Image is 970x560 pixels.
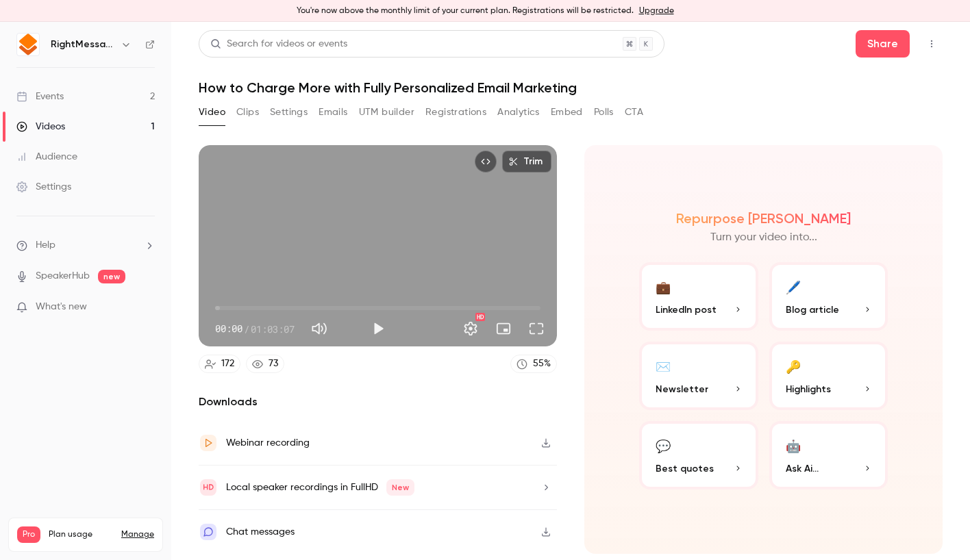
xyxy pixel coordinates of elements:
[270,101,308,123] button: Settings
[551,101,583,123] button: Embed
[17,526,40,543] span: Pro
[226,524,295,540] div: Chat messages
[199,79,943,96] h1: How to Charge More with Fully Personalized Email Marketing
[475,151,497,173] button: Embed video
[475,313,485,321] div: HD
[786,382,831,396] span: Highlights
[639,342,758,410] button: ✉️Newsletter
[36,238,55,253] span: Help
[210,37,347,51] div: Search for videos or events
[639,262,758,331] button: 💼LinkedIn post
[226,479,414,496] div: Local speaker recordings in FullHD
[49,529,113,540] span: Plan usage
[523,315,550,342] button: Full screen
[17,34,39,55] img: RightMessage
[199,355,240,373] a: 172
[769,421,888,489] button: 🤖Ask Ai...
[251,322,295,336] span: 01:03:07
[656,276,671,297] div: 💼
[121,529,154,540] a: Manage
[215,322,242,336] span: 00:00
[359,101,414,123] button: UTM builder
[856,30,910,58] button: Share
[625,101,643,123] button: CTA
[457,315,484,342] button: Settings
[786,355,801,377] div: 🔑
[226,435,310,451] div: Webinar recording
[306,315,333,342] button: Mute
[16,90,64,103] div: Events
[533,357,551,371] div: 55 %
[269,357,278,371] div: 73
[710,229,817,246] p: Turn your video into...
[786,276,801,297] div: 🖊️
[639,421,758,489] button: 💬Best quotes
[769,342,888,410] button: 🔑Highlights
[236,101,259,123] button: Clips
[639,5,674,16] a: Upgrade
[246,355,284,373] a: 73
[786,461,819,476] span: Ask Ai...
[786,303,839,317] span: Blog article
[656,435,671,456] div: 💬
[769,262,888,331] button: 🖊️Blog article
[36,300,87,314] span: What's new
[215,322,295,336] div: 00:00
[502,151,551,173] button: Trim
[16,238,155,253] li: help-dropdown-opener
[244,322,249,336] span: /
[98,270,125,283] span: new
[425,101,486,123] button: Registrations
[656,303,717,317] span: LinkedIn post
[16,180,71,194] div: Settings
[921,33,943,55] button: Top Bar Actions
[319,101,347,123] button: Emails
[490,315,517,342] button: Turn on miniplayer
[656,355,671,377] div: ✉️
[36,269,90,283] a: SpeakerHub
[51,38,115,51] h6: RightMessage
[221,357,234,371] div: 172
[510,355,557,373] a: 55%
[656,461,714,476] span: Best quotes
[199,394,557,410] h2: Downloads
[199,101,225,123] button: Video
[594,101,614,123] button: Polls
[786,435,801,456] div: 🤖
[676,210,851,227] h2: Repurpose [PERSON_NAME]
[16,120,65,133] div: Videos
[16,150,77,164] div: Audience
[386,479,414,496] span: New
[497,101,540,123] button: Analytics
[364,315,392,342] button: Play
[656,382,708,396] span: Newsletter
